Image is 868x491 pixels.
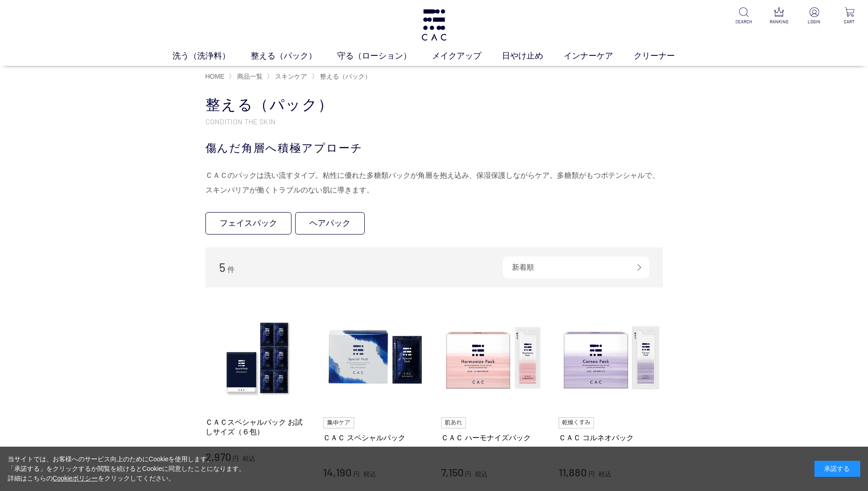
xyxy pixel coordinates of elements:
li: 〉 [267,72,309,81]
span: 件 [227,266,235,273]
a: ＣＡＣスペシャルパック お試しサイズ（６包） [205,417,310,437]
a: 商品一覧 [235,73,263,80]
a: ＣＡＣ スペシャルパック [323,433,427,443]
img: logo [420,9,448,41]
a: CART [838,7,861,25]
div: 新着順 [503,256,649,278]
a: ＣＡＣ コルネオパック [559,433,663,443]
a: ヘアパック [295,212,365,235]
img: ＣＡＣスペシャルパック お試しサイズ（６包） [205,306,310,410]
span: 整える（パック） [320,73,371,80]
a: 整える（パック） [318,73,371,80]
p: CART [838,18,861,25]
a: RANKING [768,7,790,25]
img: 集中ケア [323,417,354,428]
a: メイクアップ [432,50,502,62]
h1: 整える（パック） [205,95,663,115]
img: ＣＡＣ スペシャルパック [323,306,427,410]
a: ＣＡＣ ハーモナイズパック [441,433,545,443]
a: LOGIN [803,7,825,25]
a: スキンケア [273,73,307,80]
div: 承諾する [814,461,860,477]
div: 当サイトでは、お客様へのサービス向上のためにCookieを使用します。 「承諾する」をクリックするか閲覧を続けるとCookieに同意したことになります。 詳細はこちらの をクリックしてください。 [8,454,246,483]
img: 乾燥くすみ [559,417,594,428]
a: SEARCH [733,7,755,25]
a: 守る（ローション） [337,50,432,62]
img: ＣＡＣ ハーモナイズパック [441,306,545,410]
a: フェイスパック [205,212,291,235]
span: スキンケア [275,73,307,80]
a: HOME [205,73,225,80]
a: 洗う（洗浄料） [173,50,251,62]
a: インナーケア [564,50,634,62]
li: 〉 [229,72,265,81]
div: ＣＡＣのパックは洗い流すタイプ。粘性に優れた多糖類パックが角層を抱え込み、保湿保護しながらケア。多糖類がもつポテンシャルで、スキンバリアが働くトラブルのない肌に導きます。 [205,168,663,197]
p: LOGIN [803,18,825,25]
a: 整える（パック） [251,50,337,62]
span: 商品一覧 [237,73,263,80]
p: RANKING [768,18,790,25]
a: 日やけ止め [502,50,564,62]
img: ＣＡＣ コルネオパック [559,306,663,410]
div: 傷んだ角層へ積極アプローチ [205,140,663,156]
p: SEARCH [733,18,755,25]
li: 〉 [312,72,373,81]
span: 5 [219,260,226,274]
p: CONDITION THE SKIN [205,117,663,126]
img: 肌あれ [441,417,466,428]
a: Cookieポリシー [53,475,98,482]
a: クリーナー [634,50,695,62]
